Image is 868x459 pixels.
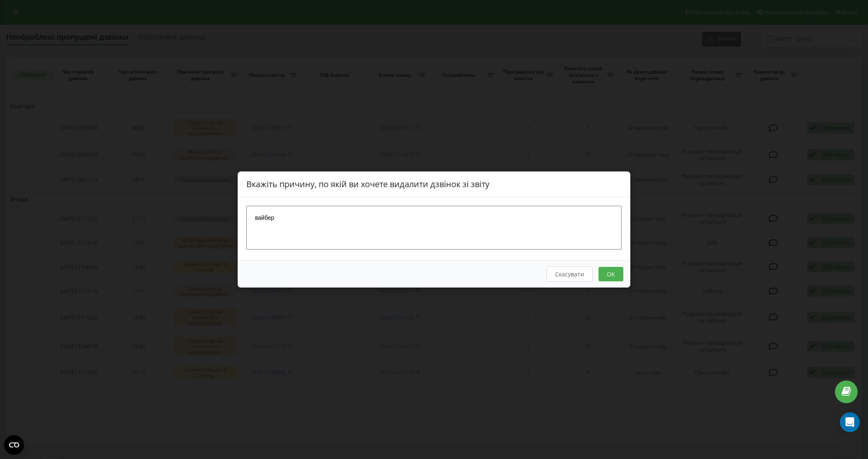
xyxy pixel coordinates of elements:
button: Скасувати [546,266,593,282]
div: Open Intercom Messenger [840,412,860,432]
div: Вкажіть причину, по якій ви хочете видалити дзвінок зі звіту [238,171,630,197]
textarea: вайбер [246,206,622,250]
button: Open CMP widget [4,435,24,455]
button: OK [599,267,623,281]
